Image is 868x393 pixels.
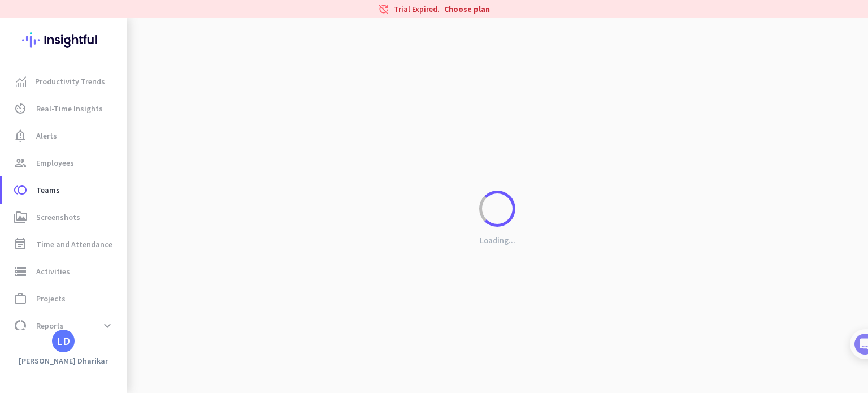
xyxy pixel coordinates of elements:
span: Projects [36,292,66,305]
a: event_noteTime and Attendance [2,231,127,258]
span: Reports [36,319,64,332]
p: Loading... [480,235,515,245]
i: storage [14,265,27,278]
i: event_note [14,237,27,251]
span: Activities [36,265,70,278]
i: toll [14,183,27,197]
img: menu-item [16,76,26,87]
img: Insightful logo [22,18,105,62]
span: Real-Time Insights [36,102,103,115]
span: Productivity Trends [35,75,105,88]
a: data_usageReportsexpand_more [2,312,127,339]
span: Employees [36,156,74,170]
a: notification_importantAlerts [2,122,127,149]
a: av_timerReal-Time Insights [2,95,127,122]
a: perm_mediaScreenshots [2,204,127,231]
a: groupEmployees [2,149,127,176]
div: LD [57,335,70,347]
i: data_usage [14,319,27,332]
i: update_disabled [378,3,389,15]
a: tollTeams [2,176,127,204]
i: work_outline [14,292,27,305]
a: Choose plan [444,3,490,15]
a: work_outlineProjects [2,285,127,312]
span: Alerts [36,129,57,142]
a: menu-itemProductivity Trends [2,68,127,95]
i: group [14,156,27,170]
span: Teams [36,183,60,197]
span: Screenshots [36,210,80,224]
i: notification_important [14,129,27,142]
i: perm_media [14,210,27,224]
span: Time and Attendance [36,237,112,251]
a: storageActivities [2,258,127,285]
i: av_timer [14,102,27,115]
button: expand_more [97,316,118,336]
